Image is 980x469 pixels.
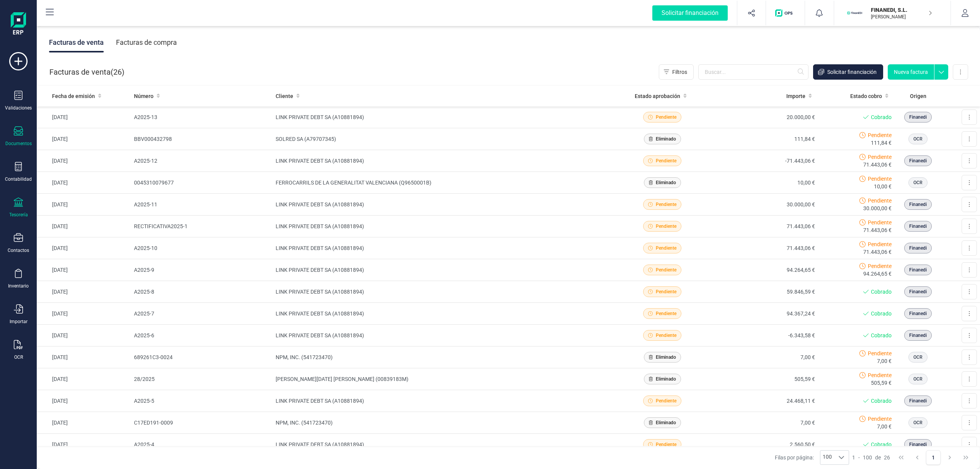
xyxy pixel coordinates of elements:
[909,441,927,448] span: Finanedi
[714,346,818,368] td: 7,00 €
[868,240,892,248] span: Pendiente
[909,397,927,404] span: Finanedi
[37,259,131,281] td: [DATE]
[37,150,131,172] td: [DATE]
[714,172,818,194] td: 10,00 €
[714,216,818,237] td: 71.443,06 €
[714,325,818,346] td: -6.343,58 €
[714,194,818,216] td: 30.000,00 €
[5,141,32,147] div: Documentos
[5,105,32,111] div: Validaciones
[868,262,892,270] span: Pendiente
[131,128,273,150] td: BBV000432798
[656,288,676,295] span: Pendiente
[871,139,892,147] span: 111,84 €
[116,33,177,52] div: Facturas de compra
[131,237,273,259] td: A2025-10
[10,319,28,325] div: Importar
[894,450,908,465] button: First Page
[714,237,818,259] td: 71.443,06 €
[888,64,934,80] button: Nueva factura
[852,454,855,461] span: 1
[926,450,941,465] button: Page 1
[868,350,892,357] span: Pendiente
[820,451,834,464] span: 100
[656,136,676,142] span: Eliminado
[273,325,611,346] td: LINK PRIVATE DEBT SA (A10881894)
[714,106,818,128] td: 20.000,00 €
[131,194,273,216] td: A2025-11
[273,368,611,390] td: [PERSON_NAME][DATE] [PERSON_NAME] (00839183M)
[131,259,273,281] td: A2025-9
[843,1,941,25] button: FIFINANEDI, S.L.[PERSON_NAME]
[863,204,892,212] span: 30.000,00 €
[714,150,818,172] td: -71.443,06 €
[813,64,883,80] button: Solicitar financiación
[273,390,611,412] td: LINK PRIVATE DEBT SA (A10881894)
[775,450,849,465] div: Filas por página:
[11,12,26,37] img: Logo Finanedi
[37,390,131,412] td: [DATE]
[909,288,927,295] span: Finanedi
[913,354,923,361] span: OCR
[959,450,973,465] button: Last Page
[871,332,892,339] span: Cobrado
[910,92,926,100] span: Origen
[714,281,818,303] td: 59.846,59 €
[913,179,923,186] span: OCR
[868,219,892,226] span: Pendiente
[875,454,881,461] span: de
[37,172,131,194] td: [DATE]
[910,450,924,465] button: Previous Page
[37,325,131,346] td: [DATE]
[871,441,892,448] span: Cobrado
[909,332,927,339] span: Finanedi
[656,201,676,208] span: Pendiente
[909,223,927,230] span: Finanedi
[909,201,927,208] span: Finanedi
[131,412,273,434] td: C17ED191-0009
[868,131,892,139] span: Pendiente
[871,113,892,121] span: Cobrado
[714,128,818,150] td: 111,84 €
[659,64,694,80] button: Filtros
[942,450,957,465] button: Next Page
[131,390,273,412] td: A2025-5
[863,226,892,234] span: 71.443,06 €
[52,92,95,100] span: Fecha de emisión
[49,33,104,52] div: Facturas de venta
[913,136,923,142] span: OCR
[131,172,273,194] td: 0045310079677
[868,415,892,423] span: Pendiente
[273,346,611,368] td: NPM, INC. (541723470)
[273,194,611,216] td: LINK PRIVATE DEBT SA (A10881894)
[871,6,932,14] p: FINANEDI, S.L.
[37,281,131,303] td: [DATE]
[131,346,273,368] td: 689261C3-0024
[134,92,154,100] span: Número
[131,216,273,237] td: RECTIFICATIVA2025-1
[37,303,131,325] td: [DATE]
[49,64,124,80] div: Facturas de venta ( )
[131,434,273,456] td: A2025-4
[871,310,892,317] span: Cobrado
[273,150,611,172] td: LINK PRIVATE DEBT SA (A10881894)
[871,397,892,405] span: Cobrado
[827,68,877,76] span: Solicitar financiación
[273,106,611,128] td: LINK PRIVATE DEBT SA (A10881894)
[37,106,131,128] td: [DATE]
[652,5,728,21] div: Solicitar financiación
[871,379,892,387] span: 505,59 €
[656,332,676,339] span: Pendiente
[909,310,927,317] span: Finanedi
[846,5,863,21] img: FI
[131,325,273,346] td: A2025-6
[714,434,818,456] td: 2.560,50 €
[884,454,890,461] span: 26
[276,92,293,100] span: Cliente
[131,303,273,325] td: A2025-7
[37,237,131,259] td: [DATE]
[37,434,131,456] td: [DATE]
[656,114,676,121] span: Pendiente
[698,64,808,80] input: Buscar...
